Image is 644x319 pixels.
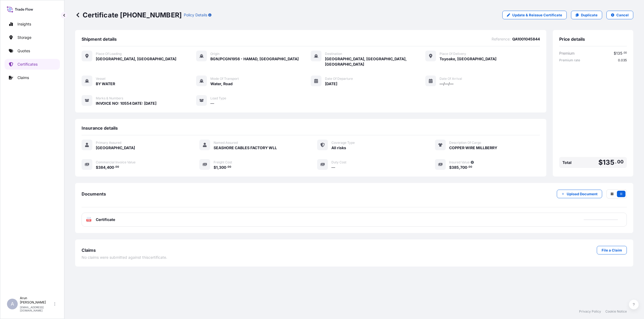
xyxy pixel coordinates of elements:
span: . [114,166,115,168]
span: . [226,166,227,168]
span: Shipment details [82,36,117,42]
p: Arun [PERSON_NAME] [20,296,53,305]
span: . [467,166,468,168]
span: Coverage Type [331,141,355,145]
p: Policy Details [184,12,207,18]
span: $ [96,166,98,169]
a: Privacy Policy [579,309,601,314]
span: 00 [228,166,231,168]
a: File a Claim [597,246,627,254]
span: 384 [98,166,105,169]
span: 700 [460,166,467,169]
span: Mode of Transport [210,77,239,81]
span: , [218,166,219,169]
span: 400 [107,166,114,169]
p: Upload Document [567,191,598,197]
p: Certificates [17,62,38,67]
span: Total [562,160,572,165]
span: . [615,160,617,163]
span: Water, Road [210,81,233,87]
a: Certificates [5,59,60,70]
span: QA1001045844 [512,36,540,42]
a: Insights [5,19,60,29]
span: , [459,166,460,169]
span: Primary Assured [96,141,121,145]
span: 385 [452,166,459,169]
span: No claims were submitted against this certificate . [82,255,167,260]
span: — [210,101,214,106]
span: BGN/PCGN1956 - HAMAD, [GEOGRAPHIC_DATA] [210,56,299,62]
span: $ [214,166,216,169]
text: PDF [87,219,91,221]
span: 1 [216,166,218,169]
span: INVOICE NO: 10554 DATE: [DATE] [96,101,156,106]
span: Insured Value [449,160,470,164]
p: Cancel [616,12,629,18]
span: Documents [82,191,106,197]
span: Insurance details [82,125,118,131]
span: Vessel [96,77,105,81]
span: 135 [616,51,622,55]
a: Quotes [5,46,60,56]
span: Duty Cost [331,160,346,164]
span: Claims [82,247,96,253]
button: Upload Document [557,190,602,198]
a: Claims [5,72,60,83]
span: Origin [210,52,219,56]
span: 00 [115,166,119,168]
span: Premium rate [559,58,580,62]
span: Date of Departure [325,77,353,81]
span: Toyoake, [GEOGRAPHIC_DATA] [440,56,496,62]
span: Commercial Invoice Value [96,160,136,164]
span: 00 [624,52,627,54]
a: Duplicate [571,11,602,19]
span: 300 [219,166,226,169]
span: Reference : [492,36,511,42]
span: Description Of Cargo [449,141,481,145]
p: [EMAIL_ADDRESS][DOMAIN_NAME] [20,306,53,312]
span: 0.035 [618,58,627,62]
span: —/—/— [440,81,453,87]
span: [GEOGRAPHIC_DATA], [GEOGRAPHIC_DATA] [96,56,176,62]
span: All risks [331,145,346,151]
span: [GEOGRAPHIC_DATA], [GEOGRAPHIC_DATA], [GEOGRAPHIC_DATA] [325,56,425,67]
p: Quotes [17,48,30,54]
p: Claims [17,75,29,80]
span: 00 [617,160,624,163]
span: COPPER WIRE MILLBERRY [449,145,497,151]
span: $ [614,51,616,55]
span: $ [449,166,452,169]
span: Place of Loading [96,52,122,56]
span: — [331,165,335,170]
button: Cancel [606,11,633,19]
span: Destination [325,52,342,56]
span: Premium [559,51,575,56]
p: Update & Reissue Certificate [512,12,562,18]
span: Place of Delivery [440,52,466,56]
p: File a Claim [602,247,622,253]
span: [GEOGRAPHIC_DATA] [96,145,135,151]
span: Load Type [210,96,226,100]
a: Storage [5,32,60,43]
p: Insights [17,21,31,27]
p: Certificate [PHONE_NUMBER] [75,11,182,19]
span: SEASHORE CABLES FACTORY WLL [214,145,277,151]
a: Cookie Notice [605,309,627,314]
p: Duplicate [581,12,598,18]
span: 00 [469,166,472,168]
span: , [105,166,107,169]
span: Freight Cost [214,160,232,164]
span: BY WATER [96,81,115,87]
span: $ [598,159,603,166]
span: Certificate [96,217,115,222]
span: [DATE] [325,81,337,87]
span: . [623,52,623,54]
span: Date of Arrival [440,77,462,81]
p: Storage [17,35,31,40]
span: Marks & Numbers [96,96,123,100]
span: 135 [603,159,614,166]
span: A [11,301,14,307]
span: Price details [559,36,585,42]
